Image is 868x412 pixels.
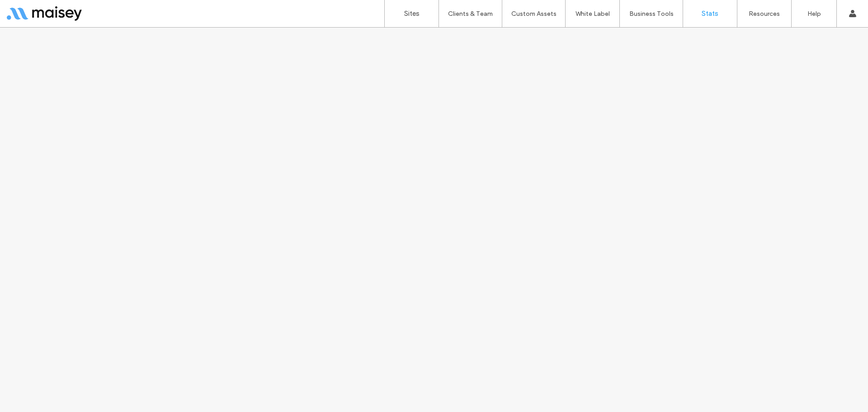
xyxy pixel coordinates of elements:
[807,10,821,18] label: Help
[749,10,780,18] label: Resources
[448,10,493,18] label: Clients & Team
[511,10,557,18] label: Custom Assets
[404,9,420,18] label: Sites
[629,10,674,18] label: Business Tools
[576,10,610,18] label: White Label
[702,9,718,18] label: Stats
